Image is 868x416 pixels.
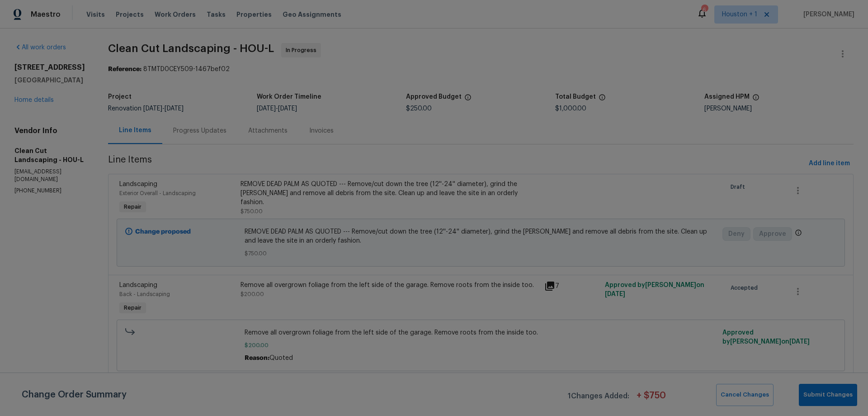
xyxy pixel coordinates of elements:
span: - [143,105,184,112]
span: Geo Assignments [283,10,341,19]
span: Houston + 1 [722,10,757,19]
div: Invoices [309,126,334,135]
h5: Project [108,94,132,100]
span: $200.00 [241,292,264,297]
h2: [STREET_ADDRESS] [14,63,86,72]
span: Approved by [PERSON_NAME] on [722,330,810,345]
span: Accepted [731,283,761,292]
div: Progress Updates [173,126,226,135]
div: REMOVE DEAD PALM AS QUOTED --- Remove/cut down the tree (12''-24'' diameter), grind the [PERSON_N... [241,180,538,207]
span: Back - Landscaping [119,292,170,297]
span: Remove all overgrown foliage from the left side of the garage. Remove roots from the inside too. [245,328,717,337]
span: Change Order Summary [22,384,127,406]
h5: [GEOGRAPHIC_DATA] [14,76,86,85]
span: Line Items [108,155,805,172]
span: [DATE] [278,105,297,112]
div: Attachments [248,126,288,135]
div: Line Items [119,126,151,135]
span: Repair [120,303,145,312]
span: Work Orders [155,10,196,19]
div: Remove all overgrown foliage from the left side of the garage. Remove roots from the inside too. [241,281,538,290]
span: Cancel Changes [721,390,769,400]
span: $200.00 [245,341,717,350]
span: Tasks [207,11,226,18]
span: $1,000.00 [555,105,586,112]
span: Properties [236,10,272,19]
span: Add line item [809,158,850,169]
span: Draft [731,182,749,191]
a: Home details [14,97,54,103]
span: - [257,105,297,112]
div: 8TMTD0CEY509-1467bef02 [108,65,854,74]
b: Reference: [108,66,142,72]
div: 6 [701,5,708,14]
span: Quoted [269,355,293,361]
span: In Progress [286,46,320,55]
span: Clean Cut Landscaping - HOU-L [108,43,274,54]
button: Deny [722,227,750,241]
span: $750.00 [245,249,717,258]
span: Landscaping [119,282,157,288]
span: + $ 750 [637,391,666,406]
a: All work orders [14,44,66,51]
span: Renovation [108,105,184,112]
button: Cancel Changes [716,384,774,406]
span: [PERSON_NAME] [800,10,854,19]
button: Approve [753,227,792,241]
p: [EMAIL_ADDRESS][DOMAIN_NAME] [14,168,86,183]
button: Add line item [805,155,854,172]
span: The total cost of line items that have been approved by both Opendoor and the Trade Partner. This... [464,94,472,105]
span: $250.00 [406,105,432,112]
span: $750.00 [241,209,263,214]
h5: Assigned HPM [704,94,750,100]
span: Only a market manager or an area construction manager can approve [795,229,802,239]
span: The hpm assigned to this work order. [752,94,759,105]
span: Exterior Overall - Landscaping [119,191,196,196]
div: 7 [544,281,599,292]
b: Change proposed [135,229,191,235]
h5: Total Budget [555,94,596,100]
span: Landscaping [119,181,157,187]
span: Visits [86,10,105,19]
span: Repair [120,202,145,211]
h4: Vendor Info [14,126,86,135]
span: [DATE] [143,105,162,112]
span: Submit Changes [803,390,853,400]
h5: Clean Cut Landscaping - HOU-L [14,146,86,164]
p: [PHONE_NUMBER] [14,187,86,195]
span: Approved by [PERSON_NAME] on [605,282,704,297]
div: [PERSON_NAME] [704,105,854,112]
span: The total cost of line items that have been proposed by Opendoor. This sum includes line items th... [599,94,606,105]
button: Submit Changes [799,384,857,406]
span: [DATE] [605,291,625,297]
span: REMOVE DEAD PALM AS QUOTED --- Remove/cut down the tree (12''-24'' diameter), grind the [PERSON_N... [245,227,717,245]
h5: Work Order Timeline [257,94,321,100]
span: Reason: [245,355,269,361]
span: Projects [116,10,144,19]
span: [DATE] [257,105,276,112]
span: Maestro [31,10,61,19]
h5: Approved Budget [406,94,462,100]
span: 1 Changes Added: [568,387,629,406]
span: [DATE] [789,339,810,345]
span: [DATE] [165,105,184,112]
